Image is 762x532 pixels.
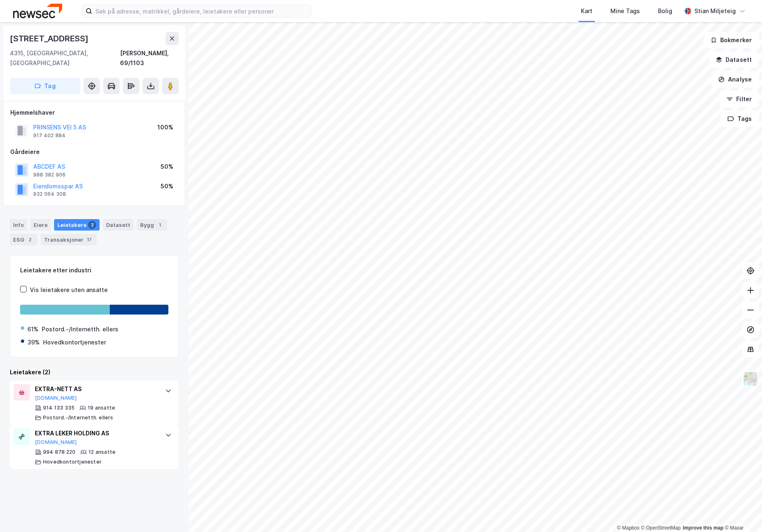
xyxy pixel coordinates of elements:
[88,405,115,411] div: 19 ansatte
[721,493,762,532] iframe: Chat Widget
[30,219,51,231] div: Eiere
[35,428,157,438] div: EXTRA LEKER HOLDING AS
[85,235,93,244] div: 17
[41,234,97,245] div: Transaksjoner
[88,221,96,229] div: 2
[26,235,34,244] div: 2
[43,337,106,347] div: Hovedkontortjenester
[137,219,167,231] div: Bygg
[33,172,66,178] div: 988 382 906
[10,108,178,118] div: Hjemmelshaver
[33,191,66,197] div: 932 064 308
[161,181,173,191] div: 50%
[743,371,758,387] img: Z
[610,6,640,16] div: Mine Tags
[161,162,173,172] div: 50%
[43,459,102,465] div: Hovedkontortjenester
[709,52,759,68] button: Datasett
[711,71,759,88] button: Analyse
[658,6,672,16] div: Bolig
[30,285,108,295] div: Vis leietakere uten ansatte
[10,367,179,377] div: Leietakere (2)
[43,405,75,411] div: 914 133 335
[156,221,164,229] div: 1
[92,5,311,17] input: Søk på adresse, matrikkel, gårdeiere, leietakere eller personer
[88,449,116,455] div: 12 ansatte
[703,32,759,48] button: Bokmerker
[617,525,640,531] a: Mapbox
[43,414,113,421] div: Postord.-/Internetth. ellers
[35,384,157,394] div: EXTRA-NETT AS
[641,525,681,531] a: OpenStreetMap
[719,91,759,107] button: Filter
[35,439,77,446] button: [DOMAIN_NAME]
[120,48,179,68] div: [PERSON_NAME], 69/1103
[20,265,168,275] div: Leietakere etter industri
[10,32,90,45] div: [STREET_ADDRESS]
[33,132,66,139] div: 917 402 884
[103,219,134,231] div: Datasett
[10,234,37,245] div: ESG
[13,4,62,18] img: newsec-logo.f6e21ccffca1b3a03d2d.png
[10,147,178,157] div: Gårdeiere
[581,6,592,16] div: Kart
[42,324,118,334] div: Postord.-/Internetth. ellers
[683,525,723,531] a: Improve this map
[10,219,27,231] div: Info
[157,122,173,132] div: 100%
[10,78,80,94] button: Tag
[54,219,100,231] div: Leietakere
[43,449,75,455] div: 994 878 220
[694,6,736,16] div: Stian Miljeteig
[10,48,120,68] div: 4315, [GEOGRAPHIC_DATA], [GEOGRAPHIC_DATA]
[27,324,39,334] div: 61%
[721,111,759,127] button: Tags
[27,337,40,347] div: 39%
[721,493,762,532] div: Kontrollprogram for chat
[35,395,77,401] button: [DOMAIN_NAME]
